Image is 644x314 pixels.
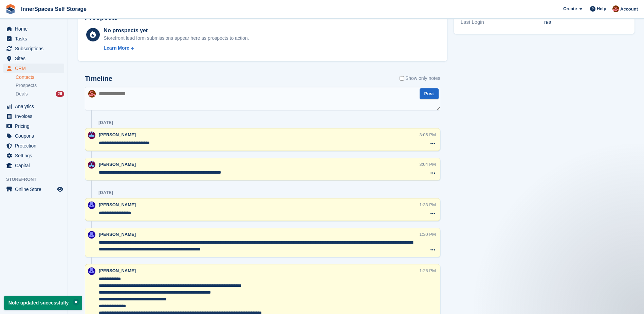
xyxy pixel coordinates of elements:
[85,75,112,83] h2: Timeline
[4,296,82,310] p: Note updated successfully
[3,54,64,63] a: menu
[99,232,136,237] span: [PERSON_NAME]
[104,45,249,52] a: Learn More
[3,121,64,131] a: menu
[420,88,439,100] button: Post
[88,132,95,139] img: Paul Allo
[15,141,56,151] span: Protection
[15,161,56,170] span: Capital
[98,190,113,195] div: [DATE]
[16,90,64,98] a: Deals 26
[6,176,68,183] span: Storefront
[419,267,436,274] div: 1:26 PM
[3,102,64,111] a: menu
[99,268,136,273] span: [PERSON_NAME]
[3,161,64,170] a: menu
[98,120,113,125] div: [DATE]
[461,18,544,26] div: Last Login
[15,102,56,111] span: Analytics
[88,231,95,239] img: Russell Harding
[3,44,64,53] a: menu
[15,121,56,131] span: Pricing
[99,162,136,167] span: [PERSON_NAME]
[16,91,28,97] span: Deals
[563,5,577,12] span: Create
[5,4,16,14] img: stora-icon-8386f47178a22dfd0bd8f6a31ec36ba5ce8667c1dd55bd0f319d3a0aa187defe.svg
[88,267,95,275] img: Russell Harding
[400,75,440,82] label: Show only notes
[419,231,436,238] div: 1:30 PM
[104,45,129,52] div: Learn More
[400,75,404,82] input: Show only notes
[419,161,436,168] div: 3:04 PM
[419,202,436,208] div: 1:33 PM
[419,132,436,138] div: 3:05 PM
[544,18,628,26] div: n/a
[88,90,96,98] img: Abby Tilley
[3,141,64,151] a: menu
[15,24,56,34] span: Home
[16,82,37,89] span: Prospects
[612,5,619,12] img: Abby Tilley
[56,185,64,193] a: Preview store
[18,3,89,15] a: InnerSpaces Self Storage
[15,151,56,160] span: Settings
[88,202,95,209] img: Russell Harding
[99,202,136,207] span: [PERSON_NAME]
[15,44,56,53] span: Subscriptions
[88,161,95,169] img: Paul Allo
[3,131,64,141] a: menu
[99,132,136,137] span: [PERSON_NAME]
[3,151,64,160] a: menu
[3,24,64,34] a: menu
[3,34,64,43] a: menu
[15,64,56,73] span: CRM
[15,111,56,121] span: Invoices
[3,111,64,121] a: menu
[15,54,56,63] span: Sites
[15,34,56,43] span: Tasks
[3,64,64,73] a: menu
[56,91,64,97] div: 26
[3,185,64,194] a: menu
[104,35,249,42] div: Storefront lead form submissions appear here as prospects to action.
[15,185,56,194] span: Online Store
[16,82,64,89] a: Prospects
[16,74,64,81] a: Contacts
[597,5,606,12] span: Help
[15,131,56,141] span: Coupons
[620,6,638,13] span: Account
[104,27,249,35] div: No prospects yet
